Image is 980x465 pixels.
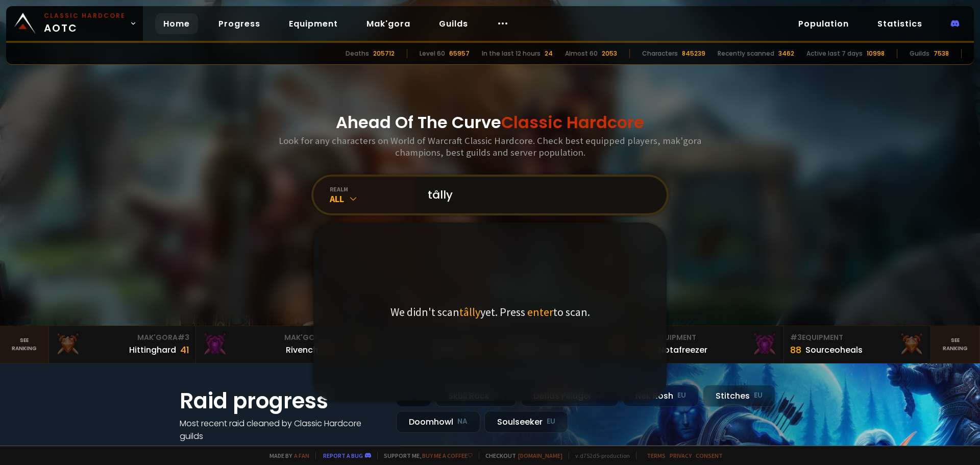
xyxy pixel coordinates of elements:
a: Statistics [869,13,930,34]
a: Terms [647,452,666,459]
a: See all progress [180,443,246,455]
a: Privacy [670,452,692,459]
div: Soulseeker [484,411,568,433]
div: Equipment [790,332,924,343]
span: AOTC [44,11,126,36]
h3: Look for any characters on World of Warcraft Classic Hardcore. Check best equipped players, mak'g... [275,135,705,158]
div: 845239 [682,49,705,58]
small: EU [754,390,763,401]
div: Level 60 [420,49,445,58]
div: 24 [545,49,553,58]
div: Guilds [910,49,929,58]
span: # 3 [178,332,189,342]
div: Mak'Gora [55,332,189,343]
div: Recently scanned [718,49,774,58]
p: We didn't scan yet. Press to scan. [390,305,590,319]
div: Stitches [703,385,775,407]
a: a fan [294,452,309,459]
div: 2053 [602,49,617,58]
div: 7538 [934,49,949,58]
div: Hittinghard [129,344,176,356]
div: 88 [790,343,801,357]
input: Search a character... [422,177,654,213]
div: realm [330,185,415,193]
a: #2Equipment88Notafreezer [637,326,784,363]
span: Classic Hardcore [501,111,644,134]
div: Notafreezer [658,344,707,356]
a: Classic HardcoreAOTC [6,6,143,41]
div: Characters [642,49,678,58]
a: [DOMAIN_NAME] [518,452,562,459]
div: 10998 [867,49,885,58]
h4: Most recent raid cleaned by Classic Hardcore guilds [180,417,384,443]
span: tâlly [459,305,480,319]
a: Consent [696,452,723,459]
div: Sourceoheals [805,344,863,356]
div: Active last 7 days [806,49,863,58]
span: v. d752d5 - production [569,452,630,459]
a: Mak'Gora#3Hittinghard41 [49,326,196,363]
div: Deaths [346,49,369,58]
div: In the last 12 hours [482,49,541,58]
div: Nek'Rosh [623,385,699,407]
a: Mak'gora [358,13,419,34]
small: Classic Hardcore [44,11,126,20]
small: EU [547,417,555,427]
a: Home [155,13,198,34]
span: Made by [263,452,309,459]
a: Report a bug [323,452,363,459]
div: 3462 [778,49,794,58]
div: Doomhowl [396,411,480,433]
span: # 3 [790,332,802,342]
div: 205712 [373,49,395,58]
h1: Ahead Of The Curve [336,110,644,135]
div: Mak'Gora [202,332,336,343]
a: Guilds [431,13,476,34]
a: Buy me a coffee [422,452,473,459]
div: Almost 60 [565,49,598,58]
div: Equipment [643,332,777,343]
a: Population [790,13,857,34]
a: Seeranking [931,326,980,363]
a: Equipment [281,13,346,34]
h1: Raid progress [180,385,384,417]
small: NA [457,417,468,427]
span: Checkout [479,452,562,459]
a: #3Equipment88Sourceoheals [784,326,931,363]
span: Support me, [377,452,473,459]
div: Rivench [286,344,318,356]
small: EU [677,390,686,401]
span: enter [527,305,553,319]
div: 65957 [449,49,470,58]
div: 41 [180,343,189,357]
a: Progress [210,13,268,34]
a: Mak'Gora#2Rivench100 [196,326,343,363]
div: All [330,193,415,205]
